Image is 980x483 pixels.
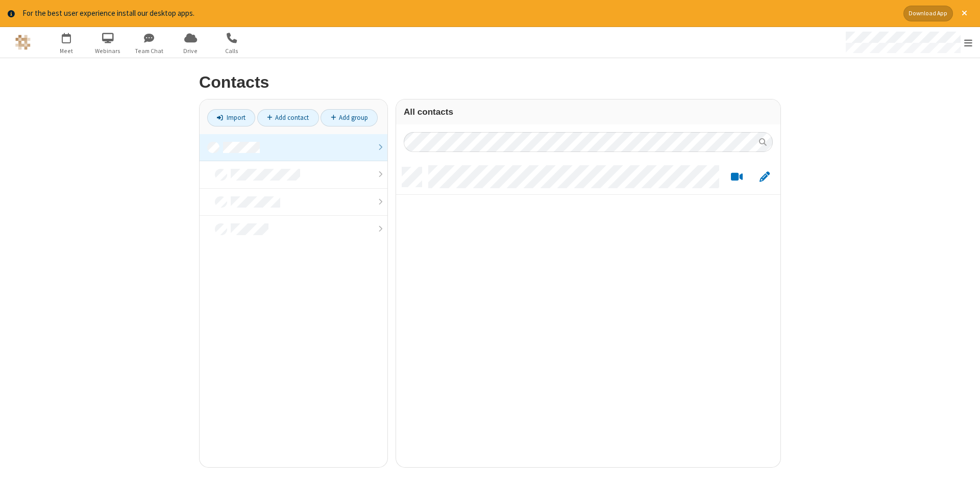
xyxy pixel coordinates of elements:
[903,6,953,21] button: Download App
[22,8,896,19] div: For the best user experience install our desktop apps.
[213,46,251,56] span: Calls
[47,46,86,56] span: Meet
[957,6,972,21] button: Close alert
[171,46,210,56] span: Drive
[199,73,781,91] h2: Contacts
[130,46,168,56] span: Team Chat
[727,170,747,183] button: Start a video meeting
[257,109,319,126] a: Add contact
[321,109,378,126] a: Add group
[836,27,980,58] div: Open menu
[404,107,773,117] h3: All contacts
[4,27,42,58] button: Logo
[89,46,127,56] span: Webinars
[754,170,774,183] button: Edit
[15,35,31,50] img: QA Selenium DO NOT DELETE OR CHANGE
[207,109,255,126] a: Import
[396,160,780,467] div: grid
